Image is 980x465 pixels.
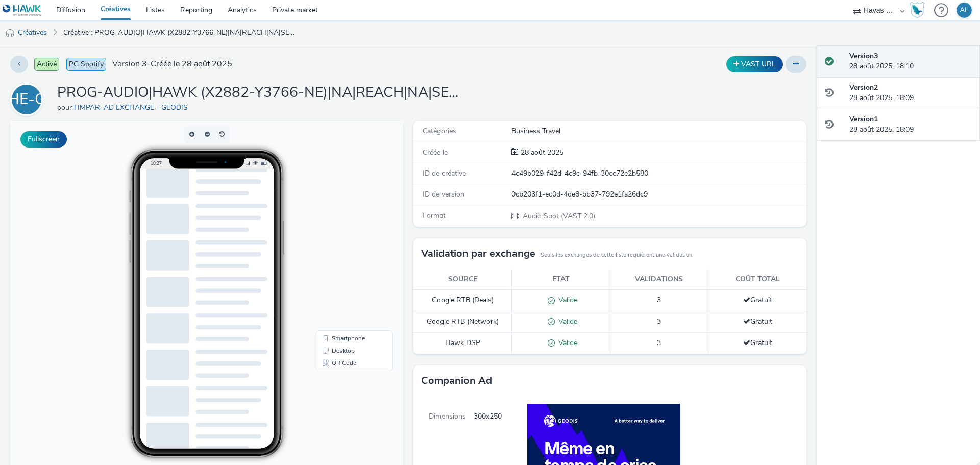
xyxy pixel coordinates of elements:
div: Création 28 août 2025, 18:09 [519,148,563,158]
span: Audio Spot (VAST 2.0) [522,211,595,221]
div: HE-G [8,85,46,114]
span: QR Code [322,239,346,245]
span: 3 [657,338,661,348]
th: Coût total [708,269,807,290]
small: Seuls les exchanges de cette liste requièrent une validation [541,251,692,259]
span: Version 3 - Créée le 28 août 2025 [112,58,232,70]
span: Gratuit [743,295,772,305]
button: VAST URL [726,56,783,72]
a: Créative : PROG-AUDIO|HAWK (X2882-Y3766-NE)|NA|REACH|NA|SET AUDIO GEODIS SPOTIFY|NA|AUDIO|1X1|NA|... [58,20,303,45]
td: Google RTB (Deals) [413,290,512,311]
span: Smartphone [322,214,355,221]
strong: Version 3 [849,51,878,61]
img: Hawk Academy [910,2,925,18]
span: Gratuit [743,316,772,326]
span: 3 [657,295,661,305]
th: Etat [512,269,610,290]
span: Créée le [423,148,448,157]
button: Fullscreen [20,131,67,148]
h3: Companion Ad [421,373,492,388]
span: PG Spotify [66,58,106,71]
div: 28 août 2025, 18:09 [849,83,972,104]
td: Google RTB (Network) [413,311,512,333]
a: HE-G [10,94,47,104]
a: HMPAR_AD EXCHANGE - GEODIS [74,103,192,112]
span: pour [57,103,74,112]
div: 28 août 2025, 18:10 [849,51,972,72]
div: Business Travel [511,126,805,136]
span: Desktop [322,227,345,233]
span: 28 août 2025 [519,148,563,157]
li: Desktop [308,224,380,236]
img: audio [5,28,15,38]
span: Format [423,211,446,221]
span: ID de version [423,189,464,199]
td: Hawk DSP [413,332,512,354]
a: Hawk Academy [910,2,929,18]
span: 3 [657,316,661,326]
span: Valide [555,316,577,326]
strong: Version 1 [849,114,878,124]
li: QR Code [308,236,380,248]
div: 28 août 2025, 18:09 [849,114,972,135]
div: 4c49b029-f42d-4c9c-94fb-30cc72e2b580 [511,168,805,179]
span: ID de créative [423,168,466,178]
span: Valide [555,338,577,348]
h1: PROG-AUDIO|HAWK (X2882-Y3766-NE)|NA|REACH|NA|SET AUDIO GEODIS SPOTIFY|NA|AUDIO|1X1|NA|CPM (IMPRES... [57,83,465,103]
span: Gratuit [743,338,772,348]
h3: Validation par exchange [421,246,535,261]
span: Valide [555,295,577,305]
li: Smartphone [308,211,380,224]
div: AL [960,3,969,18]
span: 10:27 [140,39,152,45]
th: Source [413,269,512,290]
strong: Version 2 [849,83,878,92]
img: undefined Logo [3,4,42,17]
div: 0cb203f1-ec0d-4de8-bb37-792e1fa26dc9 [511,189,805,200]
div: Dupliquer la créative en un VAST URL [724,56,786,72]
th: Validations [610,269,708,290]
span: Activé [34,58,59,71]
span: Catégories [423,126,456,136]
